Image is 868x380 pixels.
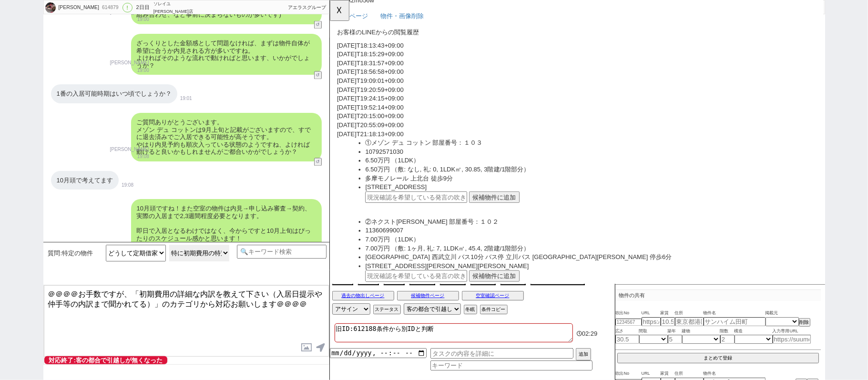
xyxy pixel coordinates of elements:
li: 多摩モノレール 上北台 徒歩9分 [38,187,523,196]
button: 過去の物出しページ [332,291,394,300]
li: 10792571030 [38,158,523,168]
p: お客様のLINEからの閲覧履歴 [8,30,523,39]
span: 対応終了:客の都合で引越しが無くなった [44,356,167,364]
input: タスクの内容を詳細に [430,348,573,359]
span: 建物 [682,328,720,335]
img: 0h2qy3Bv8-bV5USnxLDLcTISQabjR3OzRMKCgqb2dNNjw7eH5cKHsjOGRDYG5tfS4OLSQiMTFNY2hYWRo4ShyRalN6M2ltfi4... [45,2,56,13]
input: 5 [668,335,682,344]
li: [STREET_ADDRESS][PERSON_NAME][PERSON_NAME] [38,281,523,290]
span: URL [642,310,661,317]
input: キーワード [430,360,592,370]
input: 東京都港区海岸３ [675,317,704,326]
div: 614879 [99,4,121,11]
span: 物件名 [704,370,766,378]
span: 物件名 [704,310,766,317]
span: 入力専用URL [773,328,811,335]
li: 6.50万円 （敷: なし, 礼: 0, 1LDK㎡, 30.85, 3階建/1階部分） [38,177,523,187]
li: 7.00万円 （1LDK） [38,252,523,262]
input: 現況確認を希望している発言の吹き出し番号 [38,290,148,303]
input: 🔍キーワード検索 [237,245,327,259]
input: 2 [720,335,735,344]
li: [STREET_ADDRESS] [38,196,523,206]
span: 吹出No [615,370,642,378]
div: ざっくりとした金額感として問題なければ、まずは物件自体が希望に合うか内見される方が多いですね。 よければそのような流れで動ければと思います、いかがでしょうか？ [131,34,322,75]
span: 住所 [675,310,704,317]
div: 1番の入居可能時期はいつ頃でしょうか？ [51,84,177,103]
div: 2日目 [136,4,150,11]
input: サンハイム田町 [704,317,766,326]
input: 現況確認を希望している発言の吹き出し番号 [38,206,148,218]
button: 追加 [576,348,591,360]
p: 19:00 [110,16,149,23]
li: 6.50万円 （1LDK） [38,168,523,177]
button: ↺ [314,21,322,29]
button: まとめて登録 [617,353,819,363]
li: [DATE]T18:15:29+09:00 [8,53,523,63]
li: 7.00万円 （敷: 1ヶ月, 礼: 7, 1LDK㎡, 45.4, 2階建/1階部分） [38,262,523,271]
div: [PERSON_NAME] [57,4,99,11]
a: 物件・画像削除 [54,13,112,21]
li: [DATE]T21:18:13+09:00 [8,139,523,149]
button: 候補物件に追加 [150,206,204,218]
div: ご質問ありがとうございます。 メゾン デュ コットンは9月上旬と記載がございますので、すでに退去済みでご入居できる可能性が高そうです。 やはり内見予約も順次入っている状態のようですね、よければ動... [131,113,322,161]
span: 階数 [720,328,735,335]
p: [PERSON_NAME] [110,146,149,153]
p: 19:08 [110,153,149,160]
div: ! [123,3,133,12]
li: [DATE]T18:13:43+09:00 [8,44,523,53]
li: ②ネクスト[PERSON_NAME] 部屋番号：１０２ [38,233,523,243]
li: 11360699007 [38,243,523,252]
li: [DATE]T19:24:15+09:00 [8,101,523,110]
p: 物件の共有 [615,290,821,301]
li: [DATE]T20:55:09+09:00 [8,130,523,139]
div: ソレイユ[PERSON_NAME]店 [153,0,201,15]
span: 間取 [639,328,668,335]
li: [DATE]T19:52:14+09:00 [8,110,523,120]
li: [DATE]T20:15:00+09:00 [8,120,523,130]
button: 候補物件ページ [397,291,459,300]
p: 19:08 [122,181,133,189]
a: 紹介ページ [8,13,52,21]
div: 10月頭ですね！また空室の物件は内見→申し込み審査→契約、実際の入居まで2,3週間程度必要となります。 即日で入居となるわけではなく、今からですと10月上旬はぴったりのスケジュール感かと思います... [131,199,322,262]
button: ステータス [373,305,401,314]
span: 掲載元 [766,310,778,317]
li: [DATE]T19:09:01+09:00 [8,82,523,91]
span: 質問:特定の物件 [48,250,93,257]
button: 削除 [799,318,810,327]
span: 02:29 [582,330,598,337]
div: 10月頭で考えてます [51,171,119,190]
p: 19:01 [180,95,192,102]
li: [DATE]T19:20:59+09:00 [8,91,523,101]
input: 30.5 [615,335,639,344]
li: [DATE]T18:56:58+09:00 [8,72,523,82]
li: [DATE]T18:31:57+09:00 [8,63,523,72]
span: 家賃 [661,310,675,317]
input: 10.5 [661,317,675,326]
span: 住所 [675,370,704,378]
button: 冬眠 [464,305,477,314]
button: 空室確認ページ [462,291,524,300]
button: ↺ [314,158,322,166]
input: https://suumo.jp/chintai/jnc_000022489271 [642,317,661,326]
span: 築年 [668,328,682,335]
span: 広さ [615,328,639,335]
span: 構造 [735,328,773,335]
span: URL [642,370,661,378]
button: ↺ [314,71,322,80]
span: アエラスグループ [288,5,327,10]
li: [GEOGRAPHIC_DATA] 西武立川 バス10分 バス停 立川バス [GEOGRAPHIC_DATA][PERSON_NAME] 停歩6分 [38,271,523,281]
p: [PERSON_NAME] [110,59,149,67]
span: 家賃 [661,370,675,378]
button: 候補物件に追加 [150,290,204,303]
li: ①メゾン デュ コットン 部屋番号：１０３ [38,149,523,158]
p: 19:00 [110,67,149,74]
span: 吹出No [615,310,642,317]
input: 1234567 [615,319,642,326]
input: https://suumo.jp/chintai/jnc_000022489271 [773,335,811,344]
button: 条件コピー [480,305,508,314]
